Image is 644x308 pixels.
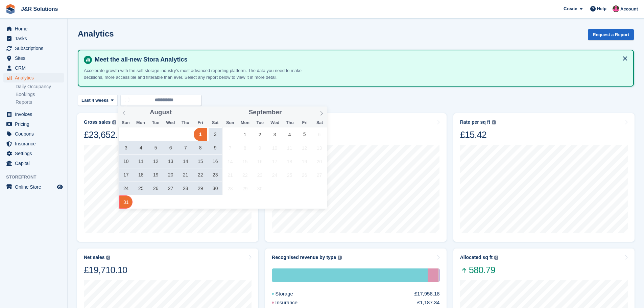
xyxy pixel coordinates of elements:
span: August 26, 2025 [149,182,162,195]
span: Sun [223,121,238,125]
a: menu [3,44,64,53]
span: Last 4 weeks [81,97,109,104]
div: £15.42 [460,129,496,141]
span: August 3, 2025 [119,141,133,155]
img: icon-info-grey-7440780725fd019a000dd9b08b2336e03edf1995a4989e88bcd33f0948082b44.svg [106,256,110,260]
span: September 11, 2025 [283,141,296,155]
span: August 2, 2025 [209,128,222,141]
div: Insurance [428,268,438,282]
div: Net sales [84,255,104,260]
a: menu [3,34,64,43]
div: Rate per sq ft [460,119,490,125]
span: Mon [133,121,148,125]
a: Daily Occupancy [16,84,64,90]
span: August 16, 2025 [209,155,222,168]
a: menu [3,129,64,139]
span: September 10, 2025 [268,141,281,155]
div: £1,187.34 [417,299,440,307]
div: Allocated sq ft [460,255,493,260]
span: September 1, 2025 [238,128,252,141]
span: Analytics [15,73,55,82]
span: September 7, 2025 [223,141,237,155]
span: August 22, 2025 [194,168,207,182]
span: Sun [118,121,133,125]
div: Product [438,268,439,282]
span: Tue [148,121,163,125]
span: September 18, 2025 [283,155,296,168]
a: Bookings [16,91,64,98]
span: Storefront [6,174,67,181]
div: One-off [438,268,438,282]
div: Storage [272,290,309,298]
span: September 4, 2025 [283,128,296,141]
span: Coupons [15,129,55,139]
span: September 21, 2025 [223,168,237,182]
a: menu [3,24,64,33]
img: Julie Morgan [613,5,619,12]
span: August 19, 2025 [149,168,162,182]
span: September 3, 2025 [268,128,281,141]
span: August 18, 2025 [134,168,147,182]
span: August 1, 2025 [194,128,207,141]
div: Recognised revenue by type [272,255,336,260]
span: September 13, 2025 [313,141,326,155]
span: September 19, 2025 [298,155,311,168]
img: icon-info-grey-7440780725fd019a000dd9b08b2336e03edf1995a4989e88bcd33f0948082b44.svg [492,120,496,124]
span: August 24, 2025 [119,182,133,195]
div: £19,710.10 [84,264,127,276]
span: Thu [282,121,297,125]
span: September 16, 2025 [253,155,266,168]
span: September 26, 2025 [298,168,311,182]
a: Reports [16,99,64,105]
div: Gross sales [84,119,111,125]
span: Tue [253,121,267,125]
span: Wed [163,121,178,125]
span: August 7, 2025 [179,141,192,155]
span: August 20, 2025 [164,168,177,182]
span: September 14, 2025 [223,155,237,168]
span: August 25, 2025 [134,182,147,195]
span: August 4, 2025 [134,141,147,155]
span: September 23, 2025 [253,168,266,182]
span: Fri [193,121,208,125]
span: August 29, 2025 [194,182,207,195]
span: Settings [15,149,55,158]
span: August 17, 2025 [119,168,133,182]
span: August 12, 2025 [149,155,162,168]
a: menu [3,73,64,82]
a: menu [3,159,64,168]
span: August 28, 2025 [179,182,192,195]
span: August 9, 2025 [209,141,222,155]
h4: Meet the all-new Stora Analytics [92,56,628,64]
span: August 31, 2025 [119,195,133,209]
h2: Analytics [78,29,114,38]
span: Pricing [15,119,55,129]
span: August 14, 2025 [179,155,192,168]
a: menu [3,149,64,158]
span: September 24, 2025 [268,168,281,182]
span: Subscriptions [15,44,55,53]
img: icon-info-grey-7440780725fd019a000dd9b08b2336e03edf1995a4989e88bcd33f0948082b44.svg [112,120,116,124]
input: Year [172,109,193,116]
span: September 9, 2025 [253,141,266,155]
a: menu [3,110,64,119]
span: Thu [178,121,193,125]
button: Request a Report [588,29,634,40]
a: menu [3,63,64,73]
span: Invoices [15,110,55,119]
span: August 30, 2025 [209,182,222,195]
div: Insurance [272,299,314,307]
span: August 21, 2025 [179,168,192,182]
span: Capital [15,159,55,168]
img: icon-info-grey-7440780725fd019a000dd9b08b2336e03edf1995a4989e88bcd33f0948082b44.svg [338,256,342,260]
div: Storage [272,268,427,282]
span: August 11, 2025 [134,155,147,168]
span: August 6, 2025 [164,141,177,155]
a: menu [3,182,64,192]
span: September 29, 2025 [238,182,252,195]
span: August [150,109,172,116]
span: Tasks [15,34,55,43]
span: Help [597,5,606,12]
a: Preview store [56,183,64,191]
span: September 17, 2025 [268,155,281,168]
